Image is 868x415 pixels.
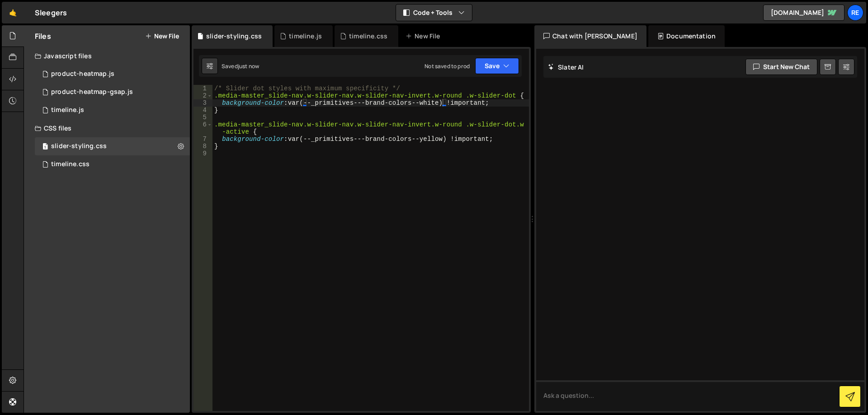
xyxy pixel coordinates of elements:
div: 3 [193,99,212,107]
div: just now [238,62,259,70]
div: 16995/46652.css [35,155,190,173]
div: CSS files [24,119,190,137]
a: 🤙 [2,2,24,23]
div: 6 [193,121,212,135]
h2: Files [35,31,51,41]
div: slider-styling.css [51,142,107,150]
div: 9 [193,150,212,157]
div: Sleegers [35,7,67,18]
button: Code + Tools [396,5,472,21]
button: Save [475,58,519,74]
div: 1 [193,85,212,92]
div: timeline.css [349,32,387,41]
div: Javascript files [24,47,190,65]
a: Re [847,5,863,21]
button: Start new chat [745,59,817,75]
h2: Slater AI [548,63,584,71]
div: Saved [222,62,259,70]
a: [DOMAIN_NAME] [763,5,844,21]
span: 1 [42,144,48,151]
div: Documentation [648,25,725,47]
div: Chat with [PERSON_NAME] [534,25,646,47]
div: 7 [193,135,212,143]
div: 4 [193,107,212,114]
div: 8 [193,143,212,150]
div: product-heatmap-gsap.js [51,88,133,96]
div: 16995/47235.css [35,137,190,155]
div: timeline.js [289,32,322,41]
div: 16995/46614.js [35,83,190,101]
div: 2 [193,92,212,99]
div: slider-styling.css [206,32,262,41]
div: 5 [193,114,212,121]
div: 16995/46613.js [35,65,190,83]
div: 16995/46643.js [35,101,190,119]
div: New File [406,32,443,41]
div: product-heatmap.js [51,70,114,78]
div: timeline.js [51,106,84,114]
button: New File [145,33,179,40]
div: timeline.css [51,160,90,168]
div: Not saved to prod [425,62,470,70]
